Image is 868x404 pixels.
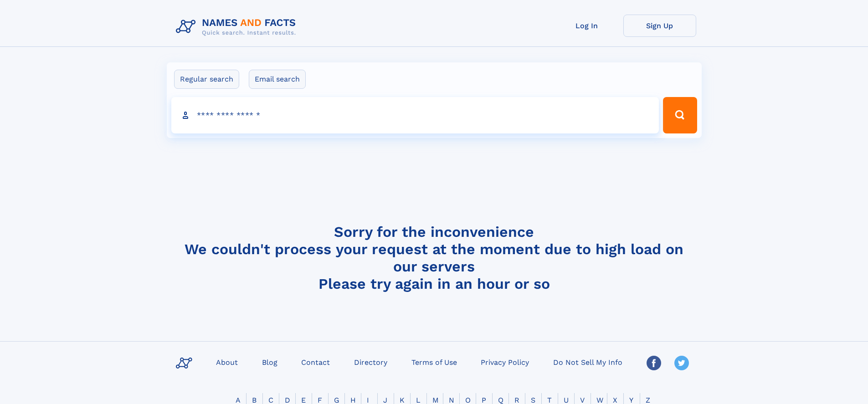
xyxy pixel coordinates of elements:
label: Regular search [174,70,239,89]
a: Privacy Policy [477,355,533,368]
a: Directory [350,355,391,368]
label: Email search [249,70,306,89]
img: Twitter [674,356,689,370]
a: Sign Up [623,15,696,37]
a: Terms of Use [408,355,461,368]
a: Contact [298,355,334,368]
input: search input [171,97,659,133]
img: Facebook [647,356,661,370]
a: Do Not Sell My Info [550,355,626,368]
button: Search Button [663,97,697,133]
a: Log In [550,15,623,37]
a: About [212,355,241,368]
img: Logo Names and Facts [172,15,303,39]
a: Blog [258,355,281,368]
h4: Sorry for the inconvenience We couldn't process your request at the moment due to high load on ou... [172,223,696,292]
